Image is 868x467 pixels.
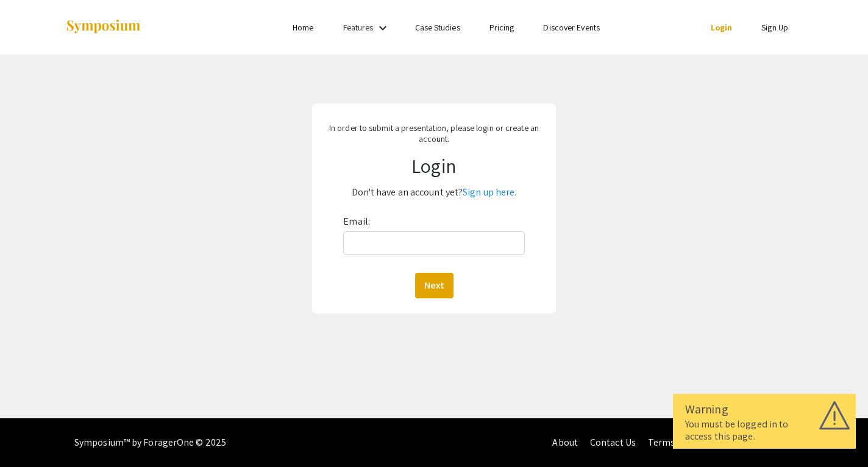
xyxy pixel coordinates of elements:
a: Case Studies [415,22,460,33]
a: Discover Events [543,22,600,33]
a: Pricing [489,22,514,33]
a: Sign Up [761,22,788,33]
a: Contact Us [590,436,636,449]
mat-icon: Expand Features list [375,21,390,35]
a: Home [293,22,313,33]
img: Symposium by ForagerOne [65,19,141,35]
a: Sign up here. [463,186,516,198]
button: Next [415,273,454,298]
p: Don't have an account yet? [321,183,547,202]
label: Email: [343,212,370,231]
div: Warning [685,400,844,418]
p: In order to submit a presentation, please login or create an account. [321,122,547,144]
a: About [552,436,578,449]
a: Login [711,22,733,33]
div: You must be logged in to access this page. [685,418,844,443]
h1: Login [321,154,547,177]
div: Symposium™ by ForagerOne © 2025 [74,418,226,467]
a: Terms of Service [648,436,717,449]
a: Features [343,22,374,33]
